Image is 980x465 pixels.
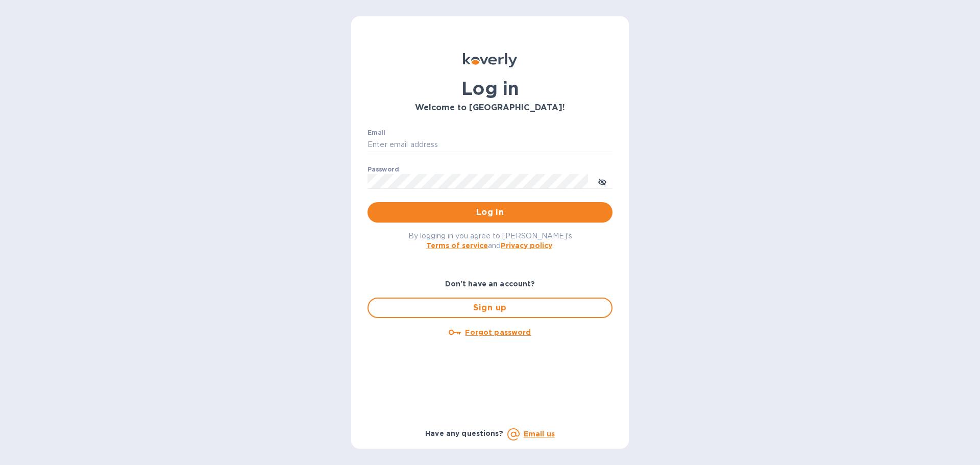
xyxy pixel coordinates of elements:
[367,130,385,136] label: Email
[367,298,612,318] button: Sign up
[367,103,612,113] h3: Welcome to [GEOGRAPHIC_DATA]!
[524,430,555,438] a: Email us
[463,53,517,67] img: Koverly
[367,78,612,99] h1: Log in
[501,241,552,250] a: Privacy policy
[465,328,531,336] u: Forgot password
[367,166,399,173] label: Password
[408,232,572,250] span: By logging in you agree to [PERSON_NAME]'s and .
[425,429,503,437] b: Have any questions?
[592,171,612,191] button: toggle password visibility
[376,206,604,218] span: Log in
[445,280,535,288] b: Don't have an account?
[367,137,612,153] input: Enter email address
[367,202,612,223] button: Log in
[426,241,488,250] a: Terms of service
[377,302,603,314] span: Sign up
